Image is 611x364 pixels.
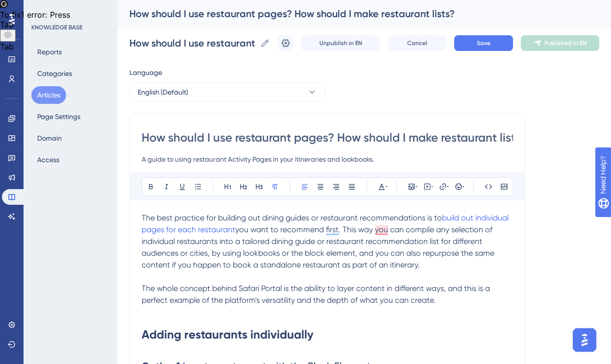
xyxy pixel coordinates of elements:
[570,325,599,355] iframe: UserGuiding AI Assistant Launcher
[31,86,66,104] button: Articles
[31,108,86,125] button: Page Settings
[142,153,513,165] input: Article Description
[142,225,496,269] span: you want to recommend first. This way you can compile any selection of individual restaurants int...
[129,67,162,78] span: Language
[31,129,68,147] button: Domain
[142,130,513,146] input: Article Title
[142,284,492,305] span: The whole concept behind Safari Portal is the ability to layer content in different ways, and thi...
[31,65,78,82] button: Categories
[23,2,61,14] span: Need Help?
[31,43,68,61] button: Reports
[138,86,188,98] span: English (Default)
[129,82,325,102] button: English (Default)
[142,213,442,222] span: The best practice for building out dining guides or restaurant recommendations is to
[142,327,314,341] strong: Adding restaurants individually
[31,151,65,169] button: Access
